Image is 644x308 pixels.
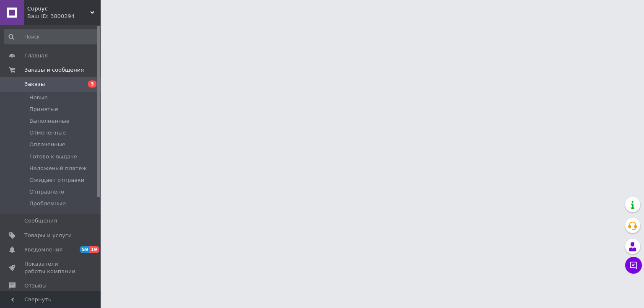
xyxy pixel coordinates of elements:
[24,52,48,60] span: Главная
[29,153,77,160] span: Готово к выдаче
[625,257,642,274] button: Чат с покупателем
[4,29,99,44] input: Поиск
[24,260,78,275] span: Показатели работы компании
[27,13,101,20] div: Ваш ID: 3800294
[29,117,70,125] span: Выполненные
[24,217,57,225] span: Сообщения
[29,176,84,184] span: Ожидает отправки
[24,282,47,290] span: Отзывы
[29,141,65,148] span: Оплаченные
[27,5,90,13] span: Cupuyc
[24,232,72,239] span: Товары и услуги
[24,66,84,74] span: Заказы и сообщения
[24,80,45,88] span: Заказы
[29,129,66,137] span: Отмененные
[89,246,99,253] span: 19
[29,94,48,101] span: Новые
[29,188,64,196] span: Отправлено
[80,246,89,253] span: 59
[29,106,58,113] span: Принятые
[29,200,66,207] span: Проблемные
[29,165,87,172] span: Наложеный платёж
[24,246,62,254] span: Уведомления
[88,80,96,88] span: 3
